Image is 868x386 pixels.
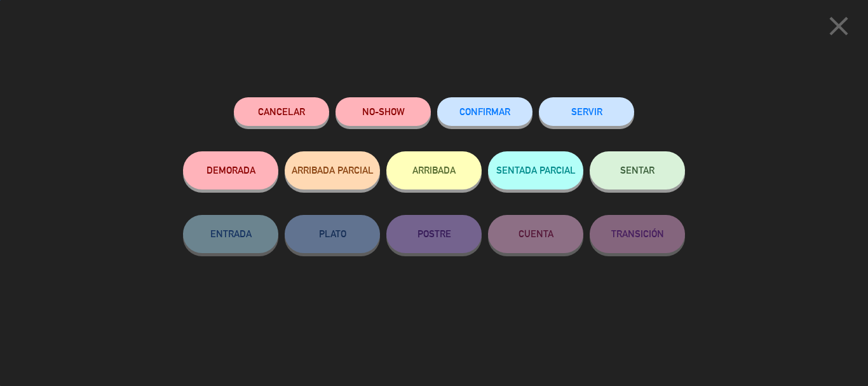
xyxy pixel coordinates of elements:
[590,215,685,253] button: TRANSICIÓN
[183,215,278,253] button: ENTRADA
[336,97,431,126] button: NO-SHOW
[539,97,634,126] button: SERVIR
[437,97,532,126] button: CONFIRMAR
[819,10,858,47] button: close
[620,165,654,176] span: SENTAR
[590,151,685,190] button: SENTAR
[386,151,482,190] button: ARRIBADA
[459,106,510,117] span: CONFIRMAR
[285,215,380,253] button: PLATO
[183,151,278,190] button: DEMORADA
[234,97,329,126] button: Cancelar
[285,151,380,190] button: ARRIBADA PARCIAL
[488,151,583,190] button: SENTADA PARCIAL
[292,165,374,176] span: ARRIBADA PARCIAL
[823,10,855,42] i: close
[386,215,482,253] button: POSTRE
[488,215,583,253] button: CUENTA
